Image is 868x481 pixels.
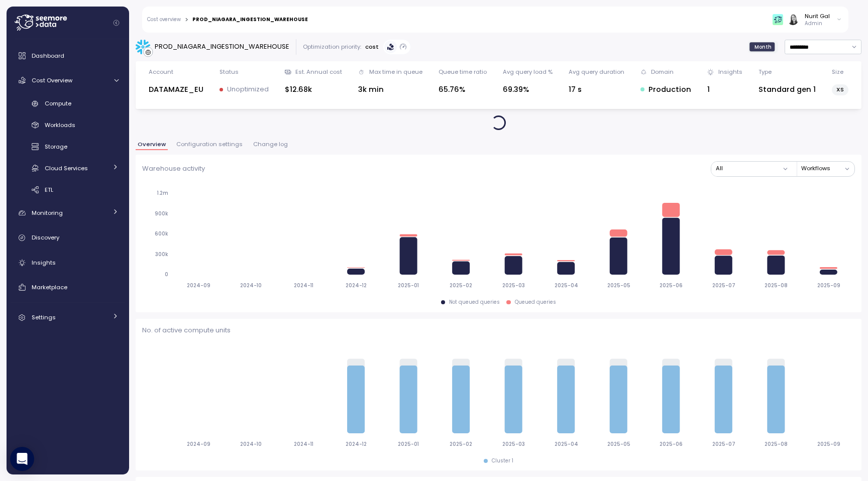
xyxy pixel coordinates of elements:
a: Monitoring [11,203,125,223]
span: Month [754,43,772,51]
a: Insights [11,253,125,273]
span: Monitoring [32,209,63,217]
tspan: 900k [155,210,168,217]
p: Unoptimized [227,84,269,94]
tspan: 2024-11 [294,441,313,447]
a: Discovery [11,228,125,248]
div: $12.68k [285,84,342,95]
tspan: 1.2m [157,190,168,196]
tspan: 2025-08 [765,282,788,289]
div: Domain [651,68,674,76]
p: No. of active compute units [142,325,855,335]
div: Size [832,68,843,76]
tspan: 2025-06 [660,282,683,289]
tspan: 2025-07 [712,282,735,289]
img: 65f98ecb31a39d60f1f315eb.PNG [773,14,783,25]
div: Max time in queue [369,68,422,76]
div: Queued queries [515,299,556,306]
tspan: 2024-09 [187,441,210,447]
a: Cost Overview [11,70,125,90]
tspan: 2024-09 [187,282,210,289]
span: Storage [45,143,67,151]
a: Marketplace [11,277,125,297]
tspan: 2025-02 [450,441,472,447]
tspan: 2024-10 [240,282,262,289]
span: Discovery [32,233,59,242]
div: Account [149,68,173,76]
div: DATAMAZE_EU [149,84,203,95]
tspan: 2025-03 [502,282,525,289]
tspan: 2024-12 [346,282,367,289]
div: Cluster 1 [492,457,513,464]
p: Admin [805,20,830,27]
div: Status [220,68,239,76]
tspan: 2025-01 [398,282,419,289]
span: Cloud Services [45,164,88,172]
a: Dashboard [11,46,125,66]
span: Change log [253,142,288,147]
button: All [711,162,793,176]
span: Marketplace [32,283,67,291]
img: ACg8ocIVugc3DtI--ID6pffOeA5XcvoqExjdOmyrlhjOptQpqjom7zQ=s96-c [788,14,798,25]
tspan: 2025-05 [607,282,630,289]
tspan: 2024-10 [240,441,262,447]
a: Workloads [11,117,125,134]
span: Overview [138,142,166,147]
tspan: 2024-11 [294,282,313,289]
tspan: 300k [155,251,168,258]
div: 3k min [358,84,422,95]
div: PROD_NIAGARA_INGESTION_WAREHOUSE [155,42,289,52]
tspan: 2025-09 [817,282,840,289]
tspan: 2025-05 [607,441,630,447]
tspan: 2025-03 [502,441,525,447]
a: Compute [11,95,125,112]
tspan: 2025-09 [817,441,840,447]
span: Insights [32,259,56,267]
div: Avg query load % [503,68,553,76]
tspan: 600k [155,230,168,237]
tspan: 2025-08 [765,441,788,447]
div: Type [758,68,772,76]
a: Cost overview [147,17,181,22]
button: Collapse navigation [110,19,123,27]
span: XS [836,84,844,95]
div: Insights [718,68,742,76]
tspan: 2025-07 [712,441,735,447]
tspan: 2025-04 [554,282,578,289]
div: > [185,17,188,23]
div: PROD_NIAGARA_INGESTION_WAREHOUSE [192,17,308,22]
div: Not queued queries [449,299,500,306]
div: Nurit Gal [805,12,830,20]
p: cost [365,43,379,51]
div: Standard gen 1 [758,84,816,95]
span: Workloads [45,121,75,129]
div: Queue time ratio [439,68,487,76]
div: Open Intercom Messenger [10,447,34,471]
tspan: 2025-04 [554,441,578,447]
div: 1 [707,84,742,95]
a: Settings [11,308,125,328]
a: ETL [11,181,125,198]
div: Avg query duration [569,68,624,76]
span: Settings [32,313,56,321]
tspan: 2024-12 [346,441,367,447]
a: Cloud Services [11,160,125,176]
p: Warehouse activity [142,164,205,174]
span: Configuration settings [176,142,243,147]
div: 17 s [569,84,624,95]
span: Dashboard [32,52,64,60]
span: Cost Overview [32,76,72,84]
a: Storage [11,139,125,155]
div: Est. Annual cost [295,68,342,76]
div: Production [640,84,691,95]
div: 65.76% [439,84,487,95]
span: ETL [45,186,53,194]
tspan: 2025-01 [398,441,419,447]
tspan: 2025-06 [660,441,683,447]
span: Compute [45,99,71,107]
div: Optimization priority: [303,43,361,51]
button: Workflows [801,162,854,176]
tspan: 2025-02 [450,282,472,289]
div: 69.39% [503,84,553,95]
tspan: 0 [165,271,168,278]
